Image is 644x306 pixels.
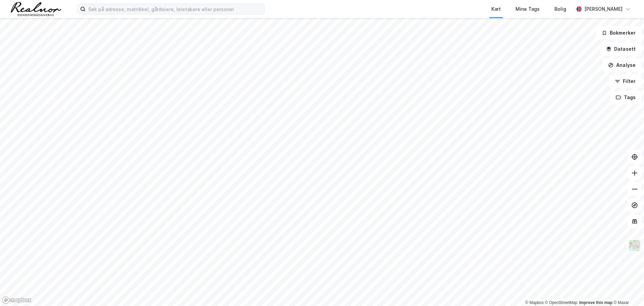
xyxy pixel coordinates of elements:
a: Improve this map [579,300,612,305]
div: [PERSON_NAME] [584,5,623,13]
a: OpenStreetMap [545,300,578,305]
button: Tags [610,91,641,104]
a: Mapbox [525,300,544,305]
div: Bolig [554,5,566,13]
div: Kontrollprogram for chat [610,274,644,306]
button: Datasett [600,42,641,56]
input: Søk på adresse, matrikkel, gårdeiere, leietakere eller personer [86,4,265,14]
div: Kart [491,5,501,13]
img: Z [628,239,641,252]
div: Mine Tags [516,5,540,13]
button: Bokmerker [596,26,641,40]
button: Analyse [602,58,641,72]
button: Filter [609,75,641,88]
a: Mapbox homepage [2,296,32,304]
iframe: Chat Widget [610,274,644,306]
img: realnor-logo.934646d98de889bb5806.png [11,2,61,16]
